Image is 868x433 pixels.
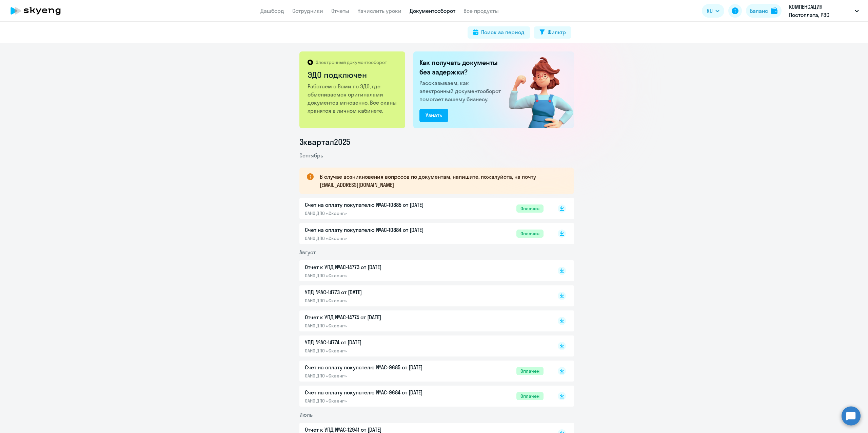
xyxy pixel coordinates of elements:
span: Август [299,249,316,256]
p: ОАНО ДПО «Скаенг» [305,210,447,216]
a: УПД №AC-14774 от [DATE]ОАНО ДПО «Скаенг» [305,338,544,354]
a: Начислить уроки [357,7,401,14]
span: Оплачен [516,204,544,213]
span: Сентябрь [299,152,323,159]
p: УПД №AC-14773 от [DATE] [305,288,447,296]
a: Дашборд [260,7,284,14]
p: ОАНО ДПО «Скаенг» [305,235,447,241]
p: Рассказываем, как электронный документооборот помогает вашему бизнесу. [419,79,504,103]
button: Поиск за период [468,26,530,39]
p: Счет на оплату покупателю №AC-10885 от [DATE] [305,201,447,209]
span: Июль [299,411,313,418]
a: Счет на оплату покупателю №AC-9684 от [DATE]ОАНО ДПО «Скаенг»Оплачен [305,388,544,404]
button: Фильтр [534,26,571,39]
a: Счет на оплату покупателю №AC-9685 от [DATE]ОАНО ДПО «Скаенг»Оплачен [305,363,544,379]
li: 3 квартал 2025 [299,136,574,147]
p: Отчет к УПД №AC-14773 от [DATE] [305,263,447,271]
p: Отчет к УПД №AC-14774 от [DATE] [305,313,447,321]
a: Отчет к УПД №AC-14774 от [DATE]ОАНО ДПО «Скаенг» [305,313,544,329]
p: Счет на оплату покупателю №AC-9685 от [DATE] [305,363,447,371]
p: ОАНО ДПО «Скаенг» [305,348,447,354]
p: ОАНО ДПО «Скаенг» [305,298,447,304]
button: Балансbalance [746,4,782,18]
button: Узнать [419,109,448,122]
p: ОАНО ДПО «Скаенг» [305,373,447,379]
div: Фильтр [548,28,566,36]
h2: Как получать документы без задержки? [419,58,504,77]
p: Работаем с Вами по ЭДО, где обмениваемся оригиналами документов мгновенно. Все сканы хранятся в л... [308,82,398,115]
p: КОМПЕНСАЦИЯ Постоплата, РЭС ИНЖИНИРИНГ, ООО [789,3,852,19]
span: Оплачен [516,367,544,375]
a: Отчет к УПД №AC-14773 от [DATE]ОАНО ДПО «Скаенг» [305,263,544,279]
p: ОАНО ДПО «Скаенг» [305,273,447,279]
a: Отчеты [331,7,349,14]
p: ОАНО ДПО «Скаенг» [305,323,447,329]
span: Оплачен [516,230,544,238]
p: УПД №AC-14774 от [DATE] [305,338,447,346]
p: Электронный документооборот [316,59,387,65]
span: RU [707,7,713,15]
img: connected [498,51,574,128]
p: ОАНО ДПО «Скаенг» [305,398,447,404]
p: Счет на оплату покупателю №AC-10884 от [DATE] [305,226,447,234]
p: В случае возникновения вопросов по документам, напишите, пожалуйста, на почту [EMAIL_ADDRESS][DOM... [320,173,562,189]
img: balance [771,7,777,14]
div: Узнать [426,111,442,119]
button: RU [702,4,724,18]
span: Оплачен [516,392,544,400]
a: Сотрудники [292,7,323,14]
h2: ЭДО подключен [308,69,398,80]
a: Документооборот [410,7,455,14]
button: КОМПЕНСАЦИЯ Постоплата, РЭС ИНЖИНИРИНГ, ООО [786,3,862,19]
a: Все продукты [463,7,499,14]
a: УПД №AC-14773 от [DATE]ОАНО ДПО «Скаенг» [305,288,544,304]
div: Поиск за период [481,28,525,36]
a: Счет на оплату покупателю №AC-10884 от [DATE]ОАНО ДПО «Скаенг»Оплачен [305,226,544,241]
p: Счет на оплату покупателю №AC-9684 от [DATE] [305,388,447,396]
a: Счет на оплату покупателю №AC-10885 от [DATE]ОАНО ДПО «Скаенг»Оплачен [305,201,544,216]
div: Баланс [750,7,768,15]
